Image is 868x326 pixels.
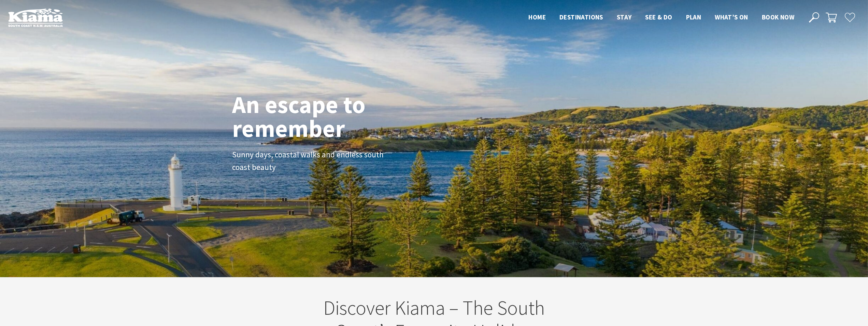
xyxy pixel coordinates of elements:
span: Home [528,13,546,21]
span: Book now [762,13,794,21]
span: What’s On [715,13,748,21]
nav: Main Menu [522,12,801,23]
img: Kiama Logo [8,8,63,27]
span: Destinations [559,13,603,21]
span: Plan [686,13,701,21]
span: Stay [617,13,632,21]
p: Sunny days, coastal walks and endless south coast beauty [232,148,386,174]
span: See & Do [645,13,672,21]
h1: An escape to remember [232,93,420,140]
